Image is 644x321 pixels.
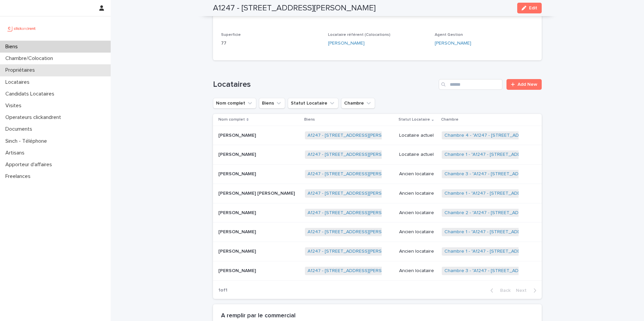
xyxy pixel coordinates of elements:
tr: [PERSON_NAME] [PERSON_NAME][PERSON_NAME] [PERSON_NAME] A1247 - [STREET_ADDRESS][PERSON_NAME] Anci... [213,184,542,203]
p: [PERSON_NAME] [218,228,257,235]
p: Chambre/Colocation [3,55,58,62]
a: Chambre 2 - "A1247 - [STREET_ADDRESS][PERSON_NAME]" [444,210,573,216]
p: Visites [3,103,27,109]
p: Locataires [3,79,35,85]
p: Artisans [3,150,30,156]
p: [PERSON_NAME] [218,247,257,254]
p: Ancien locataire [399,191,436,196]
p: [PERSON_NAME] [218,170,257,177]
tr: [PERSON_NAME][PERSON_NAME] A1247 - [STREET_ADDRESS][PERSON_NAME] Locataire actuelChambre 4 - "A12... [213,126,542,145]
h2: A remplir par le commercial [221,312,296,320]
p: Biens [3,44,23,50]
a: Chambre 1 - "A1247 - [STREET_ADDRESS][PERSON_NAME]" [444,249,572,254]
a: A1247 - [STREET_ADDRESS][PERSON_NAME] [308,171,406,177]
span: Add New [518,82,537,87]
p: Apporteur d'affaires [3,162,57,168]
p: [PERSON_NAME] [218,209,257,216]
p: 1 of 1 [213,282,233,299]
p: Ancien locataire [399,268,436,274]
a: Chambre 1 - "A1247 - [STREET_ADDRESS][PERSON_NAME]" [444,229,572,235]
p: Chambre [441,116,459,123]
span: Back [496,288,511,293]
p: Ancien locataire [399,229,436,235]
a: A1247 - [STREET_ADDRESS][PERSON_NAME] [308,191,406,196]
tr: [PERSON_NAME][PERSON_NAME] A1247 - [STREET_ADDRESS][PERSON_NAME] Ancien locataireChambre 3 - "A12... [213,165,542,184]
a: Chambre 1 - "A1247 - [STREET_ADDRESS][PERSON_NAME]" [444,191,572,196]
tr: [PERSON_NAME][PERSON_NAME] A1247 - [STREET_ADDRESS][PERSON_NAME] Ancien locataireChambre 1 - "A12... [213,242,542,261]
h2: A1247 - [STREET_ADDRESS][PERSON_NAME] [213,3,376,13]
a: Chambre 4 - "A1247 - [STREET_ADDRESS][PERSON_NAME]" [444,133,574,138]
p: [PERSON_NAME] [PERSON_NAME] [218,189,296,196]
p: Candidats Locataires [3,91,60,97]
button: Next [513,287,542,294]
span: Locataire référent (Colocations) [328,33,390,37]
a: Chambre 1 - "A1247 - [STREET_ADDRESS][PERSON_NAME]" [444,152,572,157]
a: A1247 - [STREET_ADDRESS][PERSON_NAME] [308,133,406,138]
p: [PERSON_NAME] [218,131,257,138]
button: Back [485,287,513,294]
p: Statut Locataire [398,116,430,123]
button: Edit [517,3,542,13]
tr: [PERSON_NAME][PERSON_NAME] A1247 - [STREET_ADDRESS][PERSON_NAME] Ancien locataireChambre 2 - "A12... [213,203,542,222]
p: Propriétaires [3,67,40,73]
a: A1247 - [STREET_ADDRESS][PERSON_NAME] [308,229,406,235]
button: Statut Locataire [288,98,338,109]
h1: Locataires [213,80,436,89]
a: [PERSON_NAME] [435,40,471,47]
span: Superficie [221,33,241,37]
p: Ancien locataire [399,171,436,177]
a: [PERSON_NAME] [328,40,365,47]
input: Search [439,79,502,90]
a: Chambre 3 - "A1247 - [STREET_ADDRESS][PERSON_NAME]" [444,171,573,177]
p: 77 [221,40,320,47]
p: Locataire actuel [399,152,436,157]
tr: [PERSON_NAME][PERSON_NAME] A1247 - [STREET_ADDRESS][PERSON_NAME] Ancien locataireChambre 3 - "A12... [213,261,542,281]
p: Ancien locataire [399,210,436,216]
img: UCB0brd3T0yccxBKYDjQ [5,22,38,35]
p: Documents [3,126,38,132]
a: A1247 - [STREET_ADDRESS][PERSON_NAME] [308,249,406,254]
a: Chambre 3 - "A1247 - [STREET_ADDRESS][PERSON_NAME]" [444,268,573,274]
p: Locataire actuel [399,133,436,138]
a: A1247 - [STREET_ADDRESS][PERSON_NAME] [308,268,406,274]
p: Nom complet [218,116,245,123]
button: Biens [259,98,285,109]
p: [PERSON_NAME] [218,267,257,274]
p: Operateurs clickandrent [3,114,66,121]
tr: [PERSON_NAME][PERSON_NAME] A1247 - [STREET_ADDRESS][PERSON_NAME] Ancien locataireChambre 1 - "A12... [213,222,542,242]
button: Nom complet [213,98,256,109]
p: [PERSON_NAME] [218,150,257,157]
a: Add New [506,79,542,90]
span: Next [516,288,531,293]
a: A1247 - [STREET_ADDRESS][PERSON_NAME] [308,152,406,157]
a: A1247 - [STREET_ADDRESS][PERSON_NAME] [308,210,406,216]
span: Edit [529,6,537,10]
p: Sinch - Téléphone [3,138,52,144]
tr: [PERSON_NAME][PERSON_NAME] A1247 - [STREET_ADDRESS][PERSON_NAME] Locataire actuelChambre 1 - "A12... [213,145,542,165]
button: Chambre [341,98,375,109]
span: Agent Gestion [435,33,463,37]
p: Ancien locataire [399,249,436,254]
p: Biens [304,116,315,123]
p: Freelances [3,173,36,180]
